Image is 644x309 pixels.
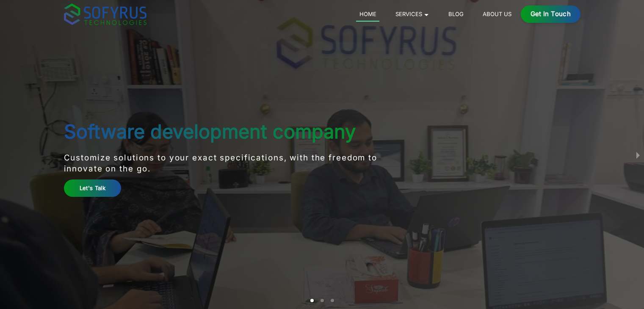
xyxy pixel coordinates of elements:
li: slide item 3 [331,299,334,302]
a: Let's Talk [64,179,122,197]
li: slide item 2 [321,299,324,302]
a: Home [356,9,379,22]
p: Customize solutions to your exact specifications, with the freedom to innovate on the go. [64,152,408,175]
a: Blog [445,9,467,19]
a: Services 🞃 [392,9,432,19]
a: About Us [479,9,514,19]
img: sofyrus [64,3,146,25]
li: slide item 1 [310,299,314,302]
h1: Software development company [64,120,408,143]
a: Get in Touch [521,6,580,23]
